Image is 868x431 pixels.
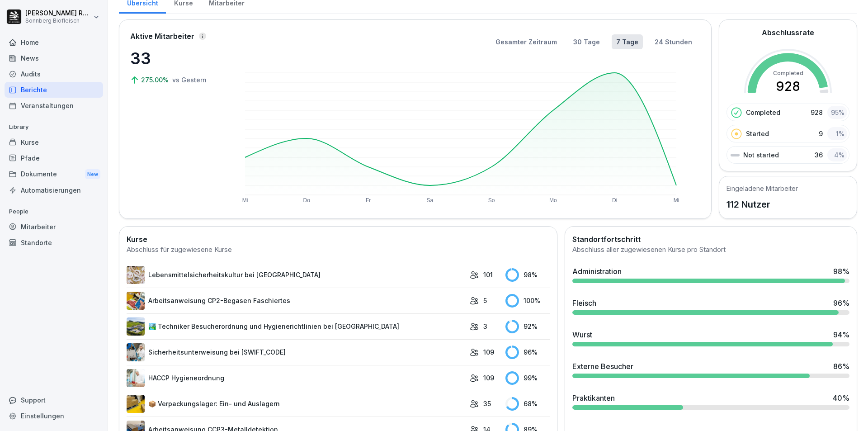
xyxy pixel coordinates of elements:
a: Externe Besucher86% [569,357,853,382]
a: Automatisierungen [5,182,103,198]
a: 🏞️ Techniker Besucherordnung und Hygienerichtlinien bei [GEOGRAPHIC_DATA] [127,317,465,336]
a: Home [5,34,103,50]
div: 92 % [505,320,550,333]
p: 101 [483,270,493,279]
p: 928 [811,108,823,117]
img: fel7zw93n786o3hrlxxj0311.png [127,266,145,284]
div: 100 % [505,294,550,308]
div: 68 % [505,397,550,411]
p: 112 Nutzer [726,198,798,211]
h2: Kurse [127,234,550,245]
img: roi77fylcwzaflh0hwjmpm1w.png [127,317,145,336]
p: 275.00% [141,75,170,85]
p: 35 [483,399,491,408]
div: Support [5,392,103,408]
p: 109 [483,347,494,357]
p: Library [5,120,103,134]
div: 96 % [833,298,849,308]
div: 94 % [833,329,849,340]
p: 36 [815,150,823,160]
text: Sa [427,197,434,204]
a: Wurst94% [569,326,853,350]
div: Externe Besucher [572,361,633,372]
text: Mi [674,197,679,204]
a: DokumenteNew [5,166,103,183]
text: Mo [549,197,557,204]
img: g1mf2oopp3hpfy5j4nli41fj.png [127,395,145,413]
a: Arbeitsanweisung CP2-Begasen Faschiertes [127,292,465,310]
a: HACCP Hygieneordnung [127,369,465,387]
div: Praktikanten [572,393,615,403]
a: Sicherheitsunterweisung bei [SWIFT_CODE] [127,343,465,361]
img: bvgi5s23nmzwngfih7cf5uu4.png [127,343,145,361]
button: 7 Tage [612,34,643,49]
h2: Abschlussrate [762,27,814,38]
h2: Standortfortschritt [572,234,849,245]
text: Di [612,197,617,204]
h5: Eingeladene Mitarbeiter [726,184,798,193]
div: 4 % [827,148,847,161]
a: 📦 Verpackungslager: Ein- und Auslagern [127,395,465,413]
a: Lebensmittelsicherheitskultur bei [GEOGRAPHIC_DATA] [127,266,465,284]
div: 98 % [505,268,550,282]
div: Wurst [572,329,592,340]
div: New [85,169,100,180]
p: Not started [743,150,779,160]
a: Administration98% [569,262,853,287]
a: Berichte [5,82,103,98]
a: Veranstaltungen [5,98,103,114]
div: 95 % [827,106,847,119]
p: Started [746,129,769,138]
div: 1 % [827,127,847,140]
p: Sonnberg Biofleisch [25,18,91,24]
p: vs Gestern [172,75,207,85]
button: 24 Stunden [650,34,697,49]
p: Completed [746,108,780,117]
div: 99 % [505,371,550,385]
a: Pfade [5,150,103,166]
text: Mi [242,197,248,204]
p: 5 [483,296,487,305]
a: Fleisch96% [569,294,853,318]
div: 98 % [833,266,849,277]
div: Administration [572,266,622,277]
img: xrzzrx774ak4h3u8hix93783.png [127,369,145,387]
a: News [5,50,103,66]
a: Mitarbeiter [5,219,103,235]
p: 3 [483,322,487,331]
div: 86 % [833,361,849,372]
a: Praktikanten40% [569,389,853,413]
a: Standorte [5,235,103,251]
div: 40 % [833,393,849,403]
text: Do [303,197,311,204]
img: hj9o9v8kzxvzc93uvlzx86ct.png [127,292,145,310]
text: So [488,197,495,204]
button: 30 Tage [569,34,604,49]
div: Abschluss aller zugewiesenen Kurse pro Standort [572,245,849,255]
a: Audits [5,66,103,82]
div: Abschluss für zugewiesene Kurse [127,245,550,255]
p: 109 [483,373,494,383]
p: [PERSON_NAME] Rafetseder [25,9,91,17]
p: 33 [130,46,221,71]
a: Einstellungen [5,408,103,424]
p: Aktive Mitarbeiter [130,31,194,42]
div: Fleisch [572,298,596,308]
div: 96 % [505,346,550,359]
p: 9 [819,129,823,138]
text: Fr [366,197,371,204]
button: Gesamter Zeitraum [491,34,561,49]
p: People [5,204,103,219]
a: Kurse [5,134,103,150]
